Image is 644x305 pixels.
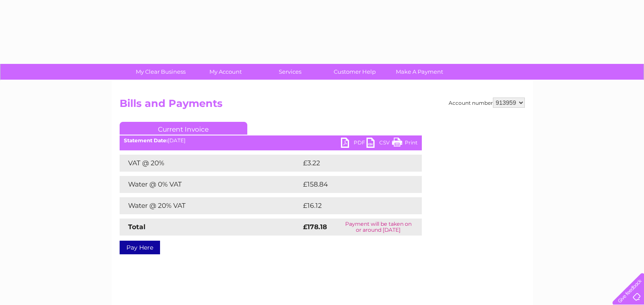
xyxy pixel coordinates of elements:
[120,98,525,114] h2: Bills and Payments
[120,138,422,144] div: [DATE]
[128,223,146,231] strong: Total
[335,219,421,236] td: Payment will be taken on or around [DATE]
[384,64,455,80] a: Make A Payment
[301,176,406,193] td: £158.84
[303,223,327,231] strong: £178.18
[392,138,418,150] a: Print
[341,138,366,150] a: PDF
[120,122,247,135] a: Current Invoice
[120,197,301,214] td: Water @ 20% VAT
[255,64,325,80] a: Services
[120,176,301,193] td: Water @ 0% VAT
[120,241,160,254] a: Pay Here
[301,197,403,214] td: £16.12
[120,155,301,172] td: VAT @ 20%
[366,138,392,150] a: CSV
[190,64,260,80] a: My Account
[124,137,168,144] b: Statement Date:
[320,64,390,80] a: Customer Help
[301,155,402,172] td: £3.22
[126,64,196,80] a: My Clear Business
[449,98,525,108] div: Account number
